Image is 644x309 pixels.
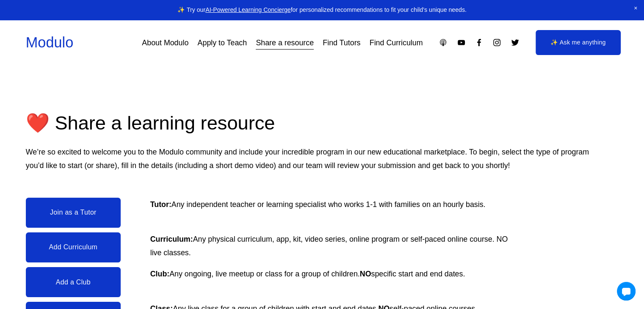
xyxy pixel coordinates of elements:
a: Apply to Teach [198,35,247,50]
a: Modulo [26,34,73,50]
a: Twitter [511,38,520,47]
strong: Club: [150,270,170,278]
p: Any independent teacher or learning specialist who works 1-1 with families on an hourly basis. [150,198,494,211]
a: ✨ Ask me anything [536,30,621,55]
strong: Tutor: [150,200,171,209]
a: Apple Podcasts [439,38,448,47]
p: Any ongoing, live meetup or class for a group of children. specific start and end dates. [150,267,544,281]
strong: Curriculum: [150,235,193,243]
a: Add a Club [26,267,121,297]
a: AI-Powered Learning Concierge [205,6,290,13]
a: Instagram [492,38,501,47]
strong: NO [360,270,371,278]
h2: ❤️ Share a learning resource [26,110,394,135]
a: Add Curriculum [26,232,121,262]
a: Facebook [475,38,484,47]
a: About Modulo [142,35,188,50]
a: YouTube [457,38,466,47]
p: We’re so excited to welcome you to the Modulo community and include your incredible program in ou... [26,145,594,172]
a: Find Tutors [323,35,360,50]
a: Join as a Tutor [26,198,121,228]
p: Any physical curriculum, app, kit, video series, online program or self-paced online course. NO l... [150,232,519,259]
a: Find Curriculum [370,35,423,50]
a: Share a resource [256,35,314,50]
